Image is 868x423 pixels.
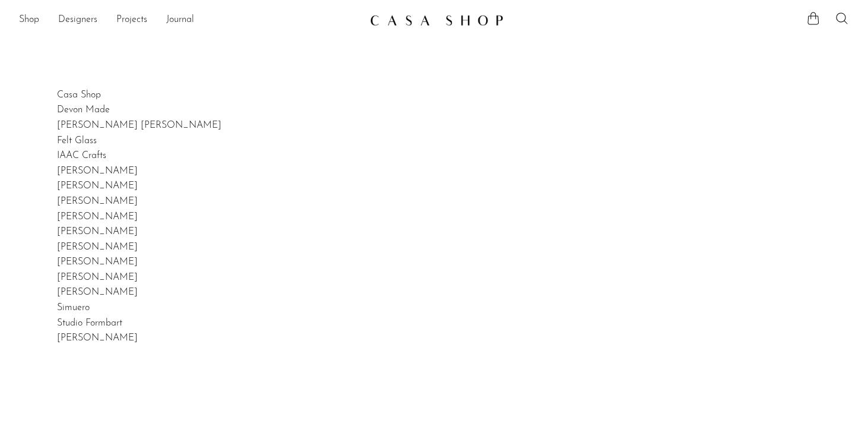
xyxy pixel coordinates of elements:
[57,121,221,130] a: [PERSON_NAME] [PERSON_NAME]
[57,318,122,328] a: Studio Formbart
[57,151,106,160] a: IAAC Crafts
[57,257,138,267] a: [PERSON_NAME]
[57,105,110,115] a: Devon Made
[166,12,194,28] a: Journal
[57,242,138,252] a: [PERSON_NAME]
[57,227,138,236] a: [PERSON_NAME]
[57,181,138,191] a: [PERSON_NAME]
[57,90,101,100] a: Casa Shop
[58,12,97,28] a: Designers
[57,166,138,176] a: [PERSON_NAME]
[57,303,90,312] a: Simuero
[57,212,138,222] a: [PERSON_NAME]
[57,136,97,146] a: Felt Glass
[57,197,138,206] a: [PERSON_NAME]
[57,333,138,343] a: [PERSON_NAME]
[116,12,147,28] a: Projects
[57,273,138,282] a: [PERSON_NAME]
[19,10,360,30] ul: NEW HEADER MENU
[57,288,138,297] a: [PERSON_NAME]
[19,10,360,30] nav: Desktop navigation
[19,12,39,28] a: Shop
